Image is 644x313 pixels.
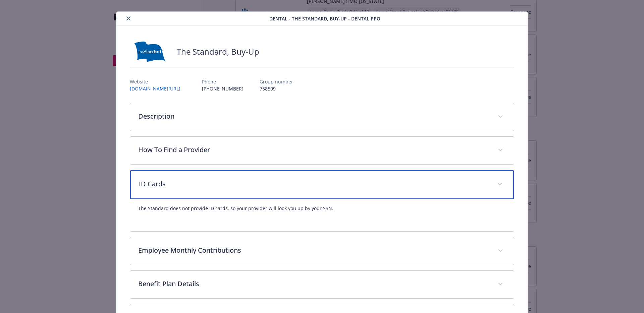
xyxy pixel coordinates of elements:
p: Benefit Plan Details [138,279,490,289]
div: How To Find a Provider [130,137,514,164]
p: ID Cards [139,179,489,189]
a: [DOMAIN_NAME][URL] [130,85,186,92]
span: Dental - The Standard, Buy-Up - Dental PPO [269,15,380,22]
p: Employee Monthly Contributions [138,245,490,255]
p: Description [138,111,490,121]
p: How To Find a Provider [138,145,490,155]
div: Benefit Plan Details [130,271,514,298]
p: The Standard does not provide ID cards, so your provider will look you up by your SSN. [138,204,506,212]
p: [PHONE_NUMBER] [202,85,244,92]
p: Phone [202,78,244,85]
p: Group number [260,78,293,85]
div: ID Cards [130,199,514,231]
div: Description [130,103,514,131]
button: close [124,14,132,22]
div: ID Cards [130,170,514,199]
p: Website [130,78,186,85]
div: Employee Monthly Contributions [130,237,514,265]
img: Standard Insurance Company [130,42,170,62]
h2: The Standard, Buy-Up [177,46,259,57]
p: 758599 [260,85,293,92]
